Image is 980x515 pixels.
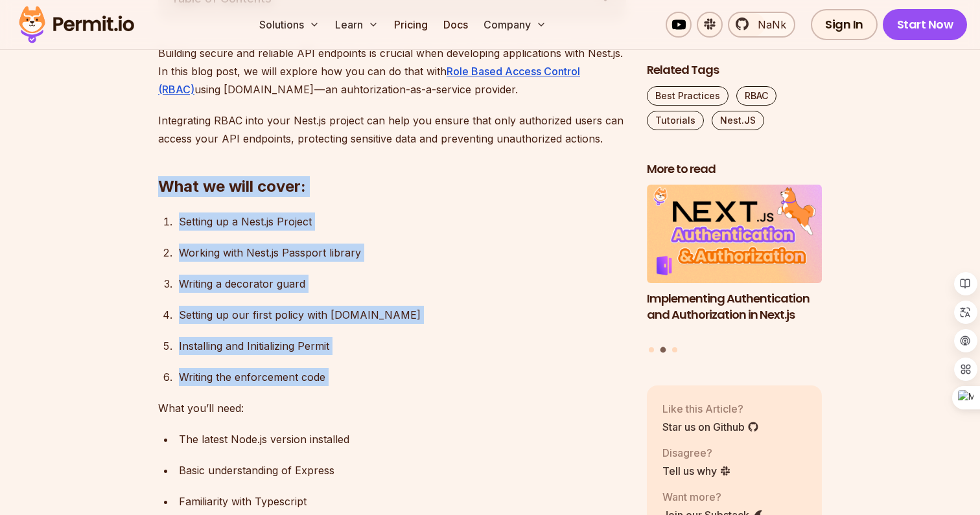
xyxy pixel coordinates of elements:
[179,306,626,324] div: Setting up our first policy with [DOMAIN_NAME]
[647,86,729,106] a: Best Practices
[662,401,759,417] p: Like this Article?
[438,12,473,38] a: Docs
[158,44,626,98] p: Building secure and reliable API endpoints is crucial when developing applications with Nest.js. ...
[672,347,677,352] button: Go to slide 3
[662,489,764,505] p: Want more?
[750,17,786,32] span: NaNk
[647,185,822,339] a: Implementing Authentication and Authorization in Next.jsImplementing Authentication and Authoriza...
[647,185,822,284] img: Implementing Authentication and Authorization in Next.js
[179,212,626,231] div: Setting up a Nest.js Project
[647,111,704,130] a: Tutorials
[179,461,626,479] div: Basic understanding of Express
[389,12,433,38] a: Pricing
[179,244,626,262] div: Working with Nest.js Passport library
[179,275,626,293] div: Writing a decorator guard
[158,111,626,148] p: Integrating RBAC into your Nest.js project can help you ensure that only authorized users can acc...
[647,185,822,339] li: 2 of 3
[13,3,140,47] img: Permit logo
[662,419,759,435] a: Star us on Github
[179,492,626,510] div: Familiarity with Typescript
[647,161,822,177] h2: More to read
[647,185,822,355] div: Posts
[647,291,822,323] h3: Implementing Authentication and Authorization in Next.js
[728,12,795,38] a: NaNk
[254,12,325,38] button: Solutions
[158,399,626,417] p: What you’ll need:
[811,9,878,40] a: Sign In
[712,111,764,130] a: Nest.JS
[158,124,626,197] h2: What we will cover:
[662,445,731,461] p: Disagree?
[736,86,776,106] a: RBAC
[179,368,626,386] div: Writing the enforcement code
[649,347,654,352] button: Go to slide 1
[179,430,626,448] div: ⁠The latest Node.js version installed
[883,9,968,40] a: Start Now
[662,463,731,479] a: Tell us why
[179,337,626,355] div: Installing and Initializing Permit
[478,12,552,38] button: Company
[647,62,822,78] h2: Related Tags
[158,65,580,96] a: Role Based Access Control (RBAC)
[660,347,666,353] button: Go to slide 2
[330,12,384,38] button: Learn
